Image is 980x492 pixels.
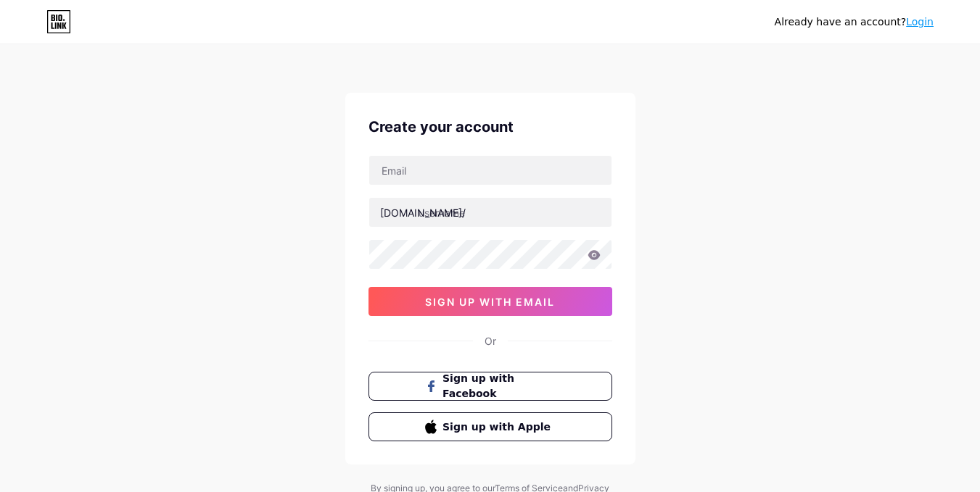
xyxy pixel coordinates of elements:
button: Sign up with Apple [368,412,612,441]
button: sign up with email [368,287,612,316]
div: Create your account [368,116,612,138]
div: Or [485,333,496,349]
span: Sign up with Facebook [442,371,555,401]
span: Sign up with Apple [442,420,555,435]
div: Already have an account? [775,14,934,30]
input: Email [369,156,612,185]
a: Login [906,16,934,28]
span: sign up with email [425,296,555,308]
input: username [369,198,612,227]
button: Sign up with Facebook [368,372,612,401]
div: [DOMAIN_NAME]/ [380,205,466,220]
